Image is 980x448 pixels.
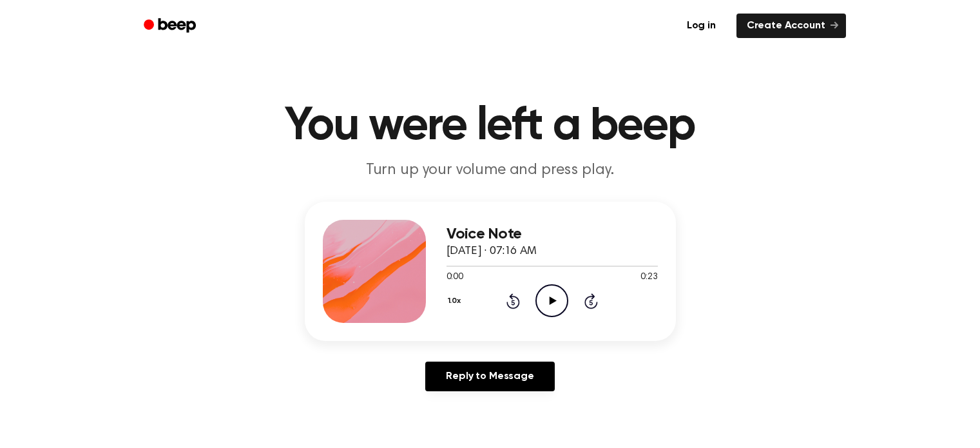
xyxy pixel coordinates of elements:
p: Turn up your volume and press play. [243,160,738,181]
a: Create Account [736,14,846,38]
span: 0:23 [640,271,657,284]
button: 1.0x [447,290,466,312]
h3: Voice Note [447,226,658,243]
span: [DATE] · 07:16 AM [447,246,537,257]
a: Log in [674,11,729,41]
h1: You were left a beep [160,103,820,150]
span: 0:00 [447,271,463,284]
a: Reply to Message [425,362,554,391]
a: Beep [135,14,207,39]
